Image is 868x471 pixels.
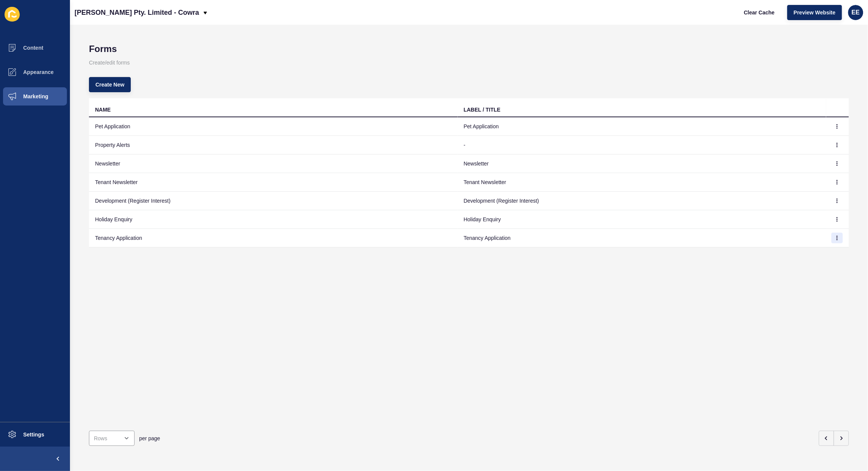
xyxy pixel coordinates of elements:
td: Tenancy Application [89,229,458,247]
td: Tenant Newsletter [458,173,827,192]
p: Create/edit forms [89,54,849,71]
td: Newsletter [458,154,827,173]
td: Holiday Enquiry [458,210,827,229]
td: Holiday Enquiry [89,210,458,229]
td: Tenancy Application [458,229,827,247]
td: Tenant Newsletter [89,173,458,192]
td: Newsletter [89,154,458,173]
button: Create New [89,77,131,92]
span: per page [139,435,160,442]
td: Property Alerts [89,136,458,154]
td: Development (Register Interest) [89,192,458,210]
h1: Forms [89,44,849,54]
span: Preview Website [794,9,836,16]
div: LABEL / TITLE [464,106,501,113]
div: open menu [89,431,135,446]
div: NAME [95,106,111,113]
span: Clear Cache [744,9,775,16]
td: Pet Application [89,117,458,136]
button: Clear Cache [738,5,781,20]
td: Pet Application [458,117,827,136]
td: Development (Register Interest) [458,192,827,210]
button: Preview Website [787,5,842,20]
td: - [458,136,827,154]
span: Create New [95,81,124,88]
p: [PERSON_NAME] Pty. Limited - Cowra [75,3,199,22]
span: EE [852,9,860,16]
